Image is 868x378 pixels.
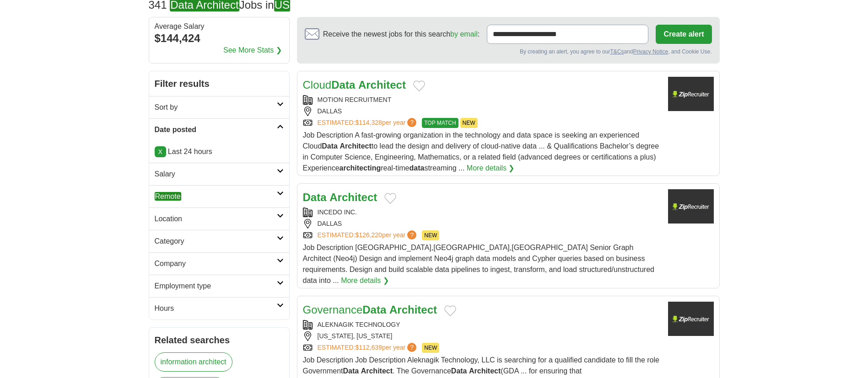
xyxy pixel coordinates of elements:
[303,244,654,284] span: Job Description [GEOGRAPHIC_DATA],[GEOGRAPHIC_DATA],[GEOGRAPHIC_DATA] Senior Graph Architect (Neo...
[422,343,439,353] span: NEW
[303,95,661,105] div: MOTION RECRUITMENT
[656,25,712,44] button: Create alert
[155,146,284,157] p: Last 24 hours
[389,303,437,316] strong: Architect
[341,275,389,286] a: More details ❯
[149,252,289,275] a: Company
[303,208,661,217] div: INCEDO INC.
[149,96,289,118] a: Sort by
[155,352,232,372] a: information architect
[303,191,377,203] a: Data Architect
[149,297,289,319] a: Hours
[303,331,661,341] div: [US_STATE], [US_STATE]
[323,29,480,40] span: Receive the newest jobs for this search :
[668,302,714,336] img: Company logo
[155,23,284,30] div: Average Salary
[303,79,406,91] a: CloudData Architect
[149,208,289,230] a: Location
[331,79,355,91] strong: Data
[340,142,371,150] strong: Architect
[149,230,289,252] a: Category
[361,367,393,375] strong: Architect
[460,118,478,128] span: NEW
[422,118,458,128] span: TOP MATCH
[450,30,478,38] a: by email
[318,118,419,128] a: ESTIMATED:$114,328per year?
[149,118,289,141] a: Date posted
[149,275,289,297] a: Employment type
[303,320,661,330] div: ALEKNAGIK TECHNOLOGY
[303,303,437,316] a: GovernanceData Architect
[407,230,416,240] span: ?
[155,30,284,47] div: $144,424
[155,236,277,247] h2: Category
[303,191,327,203] strong: Data
[413,80,425,91] button: Add to favorite jobs
[384,193,396,204] button: Add to favorite jobs
[362,303,386,316] strong: Data
[668,77,714,111] img: Company logo
[633,48,668,55] a: Privacy Notice
[407,343,416,352] span: ?
[155,146,166,157] a: X
[155,303,277,314] h2: Hours
[329,191,377,203] strong: Architect
[668,189,714,224] img: Company logo
[303,131,659,172] span: Job Description A fast-growing organization in the technology and data space is seeking an experi...
[610,48,624,55] a: T&Cs
[155,169,277,180] h2: Salary
[318,343,419,353] a: ESTIMATED:$112,639per year?
[407,118,416,127] span: ?
[422,230,439,240] span: NEW
[355,119,382,126] span: $114,328
[303,106,661,116] div: DALLAS
[149,185,289,208] a: Remote
[155,213,277,224] h2: Location
[155,333,284,347] h2: Related searches
[223,45,282,56] a: See More Stats ❯
[318,230,419,240] a: ESTIMATED:$126,220per year?
[340,164,381,172] strong: architecting
[322,142,338,150] strong: Data
[469,367,501,375] strong: Architect
[444,305,456,316] button: Add to favorite jobs
[155,102,277,113] h2: Sort by
[343,367,359,375] strong: Data
[155,192,181,201] em: Remote
[303,219,661,229] div: DALLAS
[155,258,277,269] h2: Company
[467,163,515,174] a: More details ❯
[409,164,424,172] strong: data
[149,163,289,185] a: Salary
[149,71,289,96] h2: Filter results
[305,48,712,56] div: By creating an alert, you agree to our and , and Cookie Use.
[355,231,382,239] span: $126,220
[355,344,382,351] span: $112,639
[155,281,277,292] h2: Employment type
[451,367,467,375] strong: Data
[358,79,406,91] strong: Architect
[155,124,277,135] h2: Date posted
